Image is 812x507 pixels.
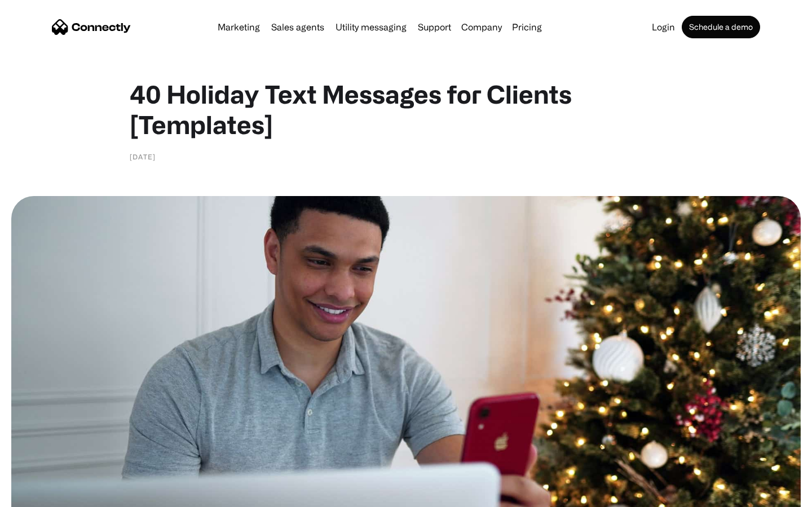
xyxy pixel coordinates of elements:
aside: Language selected: English [11,487,68,503]
div: [DATE] [130,151,156,162]
a: Schedule a demo [682,16,760,38]
a: Support [413,23,456,32]
div: Company [461,19,502,35]
ul: Language list [23,487,68,503]
a: Marketing [213,23,264,32]
h1: 40 Holiday Text Messages for Clients [Templates] [130,79,682,140]
a: Sales agents [267,23,329,32]
a: Utility messaging [331,23,411,32]
a: Pricing [507,23,546,32]
a: Login [647,23,679,32]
